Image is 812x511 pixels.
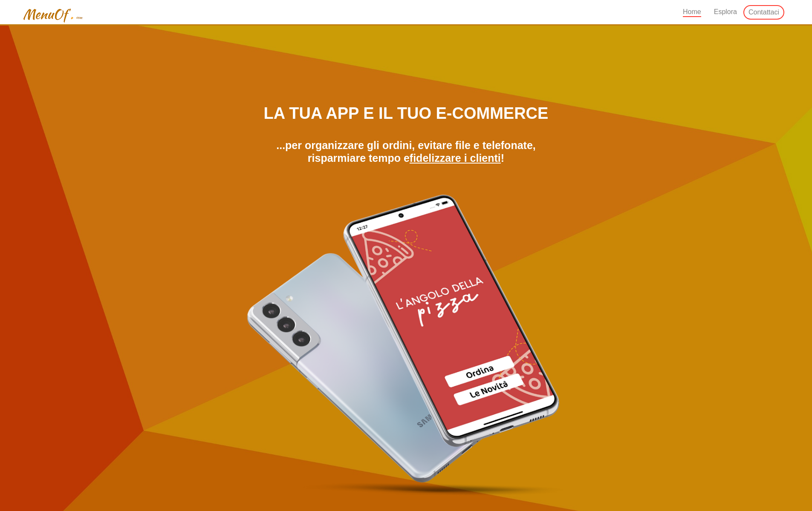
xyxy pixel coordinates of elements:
[714,8,737,17] span: Esplora
[743,5,784,20] a: Contattaci
[276,139,536,164] b: ...per organizzare gli ordini, evitare file e telefonate, risparmiare tempo e !
[21,8,84,23] img: menuof_2.png
[683,8,701,17] span: Home
[245,194,566,500] img: appdemo2.png
[748,8,779,17] span: Contattaci
[410,152,501,164] u: fidelizzare i clienti
[245,100,566,126] h1: La tua app e il tuo e-commerce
